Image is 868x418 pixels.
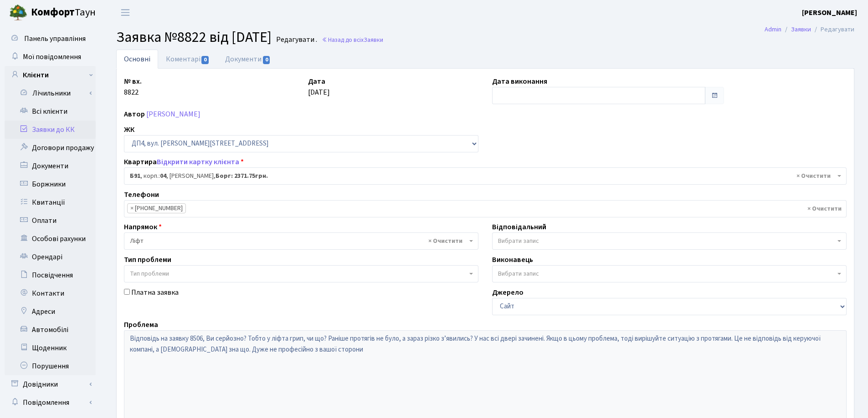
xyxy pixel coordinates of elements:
[157,157,239,167] a: Відкрити картку клієнта
[131,287,179,298] label: Платна заявка
[5,175,96,193] a: Боржники
[5,230,96,248] a: Особові рахунки
[130,171,140,181] b: Б91
[9,4,27,22] img: logo.png
[5,339,96,357] a: Щоденник
[428,237,462,246] span: Видалити всі елементи
[492,287,524,298] label: Джерело
[5,321,96,339] a: Автомобілі
[5,284,96,302] a: Контакти
[5,393,96,412] a: Повідомлення
[124,232,478,250] span: Ліфт
[5,266,96,284] a: Посвідчення
[322,35,383,44] a: Назад до всіхЗаявки
[130,171,835,181] span: <b>Б91</b>, корп.: <b>04</b>, Бакал Олена Володимирівна, <b>Борг: 2371.75грн.</b>
[5,30,96,48] a: Панель управління
[130,237,467,246] span: Ліфт
[124,222,162,232] label: Напрямок
[160,171,166,181] b: 04
[301,76,485,104] div: [DATE]
[31,5,96,20] span: Таун
[5,212,96,230] a: Оплати
[124,167,847,185] span: <b>Б91</b>, корп.: <b>04</b>, Бакал Олена Володимирівна, <b>Борг: 2371.75грн.</b>
[5,157,96,175] a: Документи
[23,52,81,62] span: Мої повідомлення
[5,121,96,139] a: Заявки до КК
[5,66,96,84] a: Клієнти
[5,102,96,121] a: Всі клієнти
[124,76,142,87] label: № вх.
[274,35,317,44] small: Редагувати .
[116,50,158,69] a: Основні
[116,27,272,48] span: Заявка №8822 від [DATE]
[492,222,546,232] label: Відповідальний
[5,139,96,157] a: Договори продажу
[263,56,270,64] span: 0
[802,7,857,18] a: [PERSON_NAME]
[217,50,278,69] a: Документи
[5,375,96,393] a: Довідники
[364,35,383,44] span: Заявки
[130,204,134,213] span: ×
[751,20,868,39] nav: breadcrumb
[117,76,301,104] div: 8822
[5,357,96,375] a: Порушення
[146,109,200,119] a: [PERSON_NAME]
[24,34,86,44] span: Панель управління
[124,319,158,330] label: Проблема
[158,50,217,69] a: Коментарі
[5,248,96,266] a: Орендарі
[216,171,268,181] b: Борг: 2371.75грн.
[811,25,854,35] li: Редагувати
[802,8,857,18] b: [PERSON_NAME]
[5,302,96,321] a: Адреси
[765,25,781,34] a: Admin
[127,203,186,213] li: +380980972620
[10,84,96,102] a: Лічильники
[114,5,137,20] button: Переключити навігацію
[492,76,547,87] label: Дата виконання
[498,269,539,278] span: Вибрати запис
[796,171,831,181] span: Видалити всі елементи
[807,204,842,213] span: Видалити всі елементи
[124,109,145,120] label: Автор
[124,254,171,265] label: Тип проблеми
[5,193,96,212] a: Квитанції
[791,25,811,34] a: Заявки
[201,56,209,64] span: 0
[498,237,539,246] span: Вибрати запис
[492,254,533,265] label: Виконавець
[31,5,75,20] b: Комфорт
[124,189,159,200] label: Телефони
[5,48,96,66] a: Мої повідомлення
[130,269,169,278] span: Тип проблеми
[308,76,325,87] label: Дата
[124,124,134,135] label: ЖК
[124,156,244,167] label: Квартира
